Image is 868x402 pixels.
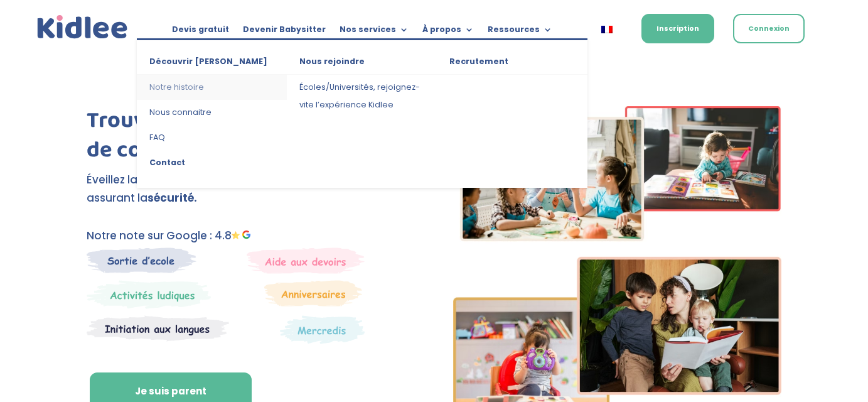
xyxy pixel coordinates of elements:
img: Atelier thematique [87,315,229,342]
strong: sécurité. [147,190,197,205]
a: Nous rejoindre [287,53,437,75]
a: Contact [137,150,287,175]
img: Anniversaire [264,280,362,307]
img: Français [601,26,613,33]
img: weekends [247,247,365,274]
a: Devenir Babysitter [243,25,326,39]
a: À propos [422,25,474,39]
img: Sortie decole [87,247,196,273]
a: Inscription [641,14,714,43]
a: Écoles/Universités, rejoignez-vite l’expérience Kidlee [287,75,437,117]
a: Ressources [488,25,552,39]
h1: Trouvez votre babysitter coup de cœur dès cette semaine [87,106,415,171]
a: FAQ [137,125,287,150]
a: Connexion [733,14,805,43]
a: Découvrir [PERSON_NAME] [137,53,287,75]
img: logo_kidlee_bleu [35,13,131,42]
a: Recrutement [437,53,587,75]
a: Nos services [340,25,409,39]
a: Devis gratuit [172,25,229,39]
img: Mercredi [87,280,211,309]
a: Notre histoire [137,75,287,100]
img: Thematique [280,315,365,344]
a: Nous connaitre [137,100,287,125]
a: Kidlee Logo [35,13,131,42]
p: Éveillez la favorisez , tout en assurant la [87,171,415,207]
p: Notre note sur Google : 4.8 [87,227,415,245]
